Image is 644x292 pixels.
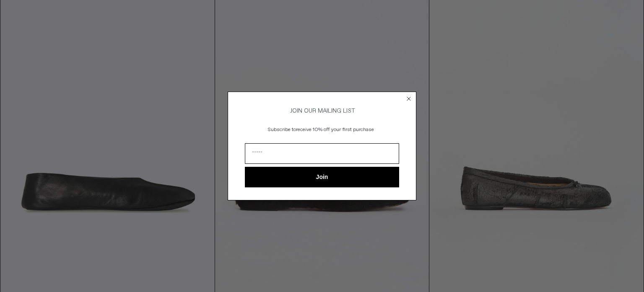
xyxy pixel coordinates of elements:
[245,167,399,187] button: Join
[296,126,374,133] span: receive 10% off your first purchase
[245,143,399,164] input: Email
[268,126,296,133] span: Subscribe to
[289,107,355,115] span: JOIN OUR MAILING LIST
[405,95,413,103] button: Close dialog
